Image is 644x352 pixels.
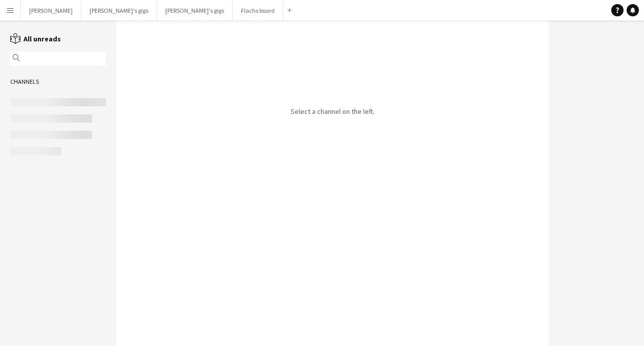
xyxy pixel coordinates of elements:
p: Select a channel on the left. [291,107,374,116]
button: [PERSON_NAME]'s gigs [157,1,233,20]
button: [PERSON_NAME]'s gigs [81,1,157,20]
button: [PERSON_NAME] [21,1,81,20]
button: Flachs board [233,1,283,20]
a: All unreads [10,34,61,43]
